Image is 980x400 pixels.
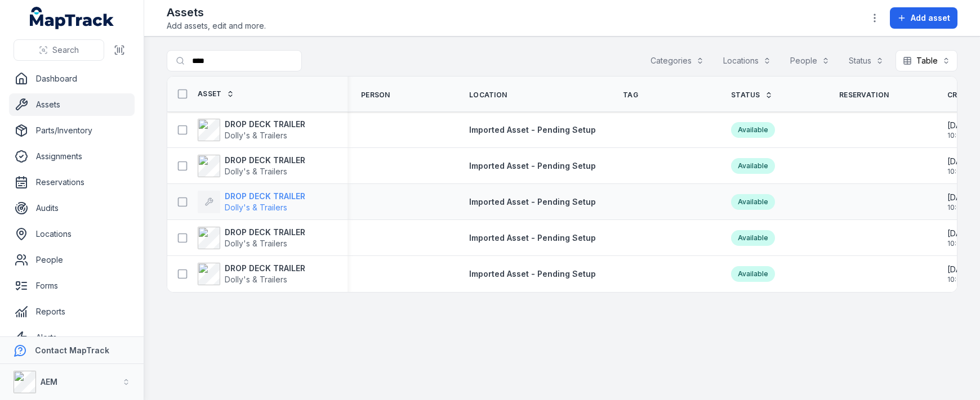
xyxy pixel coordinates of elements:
[41,377,57,386] strong: AEM
[469,232,596,244] a: Imported Asset - Pending Setup
[731,122,775,138] div: Available
[361,91,390,100] span: Person
[947,275,977,284] span: 10:08 am
[225,239,287,248] span: Dolly's & Trailers
[198,119,305,141] a: DROP DECK TRAILERDolly's & Trailers
[225,227,305,238] strong: DROP DECK TRAILER
[947,167,977,176] span: 10:08 am
[198,191,305,213] a: DROP DECK TRAILERDolly's & Trailers
[198,89,222,98] span: Asset
[9,119,135,142] a: Parts/Inventory
[225,131,287,140] span: Dolly's & Trailers
[225,167,287,176] span: Dolly's & Trailers
[947,203,977,212] span: 10:08 am
[731,194,775,210] div: Available
[947,120,977,140] time: 20/08/2025, 10:08:45 am
[911,12,950,24] span: Add asset
[947,264,977,284] time: 20/08/2025, 10:08:45 am
[9,326,135,349] a: Alerts
[731,230,775,246] div: Available
[9,93,135,116] a: Assets
[469,125,596,134] span: Imported Asset - Pending Setup
[469,269,596,278] span: Imported Asset - Pending Setup
[896,50,957,71] button: Table
[198,155,305,177] a: DROP DECK TRAILERDolly's & Trailers
[947,192,977,203] span: [DATE]
[198,89,234,98] a: Asset
[623,91,638,100] span: Tag
[947,264,977,275] span: [DATE]
[716,50,778,71] button: Locations
[225,263,305,274] strong: DROP DECK TRAILER
[841,50,891,71] button: Status
[225,275,287,284] span: Dolly's & Trailers
[167,20,266,32] span: Add assets, edit and more.
[9,249,135,271] a: People
[731,91,760,100] span: Status
[947,228,977,239] span: [DATE]
[947,156,977,176] time: 20/08/2025, 10:08:45 am
[469,233,596,242] span: Imported Asset - Pending Setup
[469,268,596,280] a: Imported Asset - Pending Setup
[947,239,977,248] span: 10:08 am
[469,124,596,136] a: Imported Asset - Pending Setup
[947,192,977,212] time: 20/08/2025, 10:08:45 am
[9,197,135,219] a: Audits
[198,263,305,285] a: DROP DECK TRAILERDolly's & Trailers
[783,50,837,71] button: People
[469,197,596,206] span: Imported Asset - Pending Setup
[469,196,596,208] a: Imported Asset - Pending Setup
[225,155,305,166] strong: DROP DECK TRAILER
[225,119,305,130] strong: DROP DECK TRAILER
[225,191,305,202] strong: DROP DECK TRAILER
[839,91,889,100] span: Reservation
[731,266,775,282] div: Available
[469,91,507,100] span: Location
[225,203,287,212] span: Dolly's & Trailers
[30,7,114,29] a: MapTrack
[890,7,957,29] button: Add asset
[469,160,596,172] a: Imported Asset - Pending Setup
[469,161,596,170] span: Imported Asset - Pending Setup
[947,131,977,140] span: 10:08 am
[167,5,266,20] h2: Assets
[947,156,977,167] span: [DATE]
[947,228,977,248] time: 20/08/2025, 10:08:45 am
[643,50,711,71] button: Categories
[731,158,775,174] div: Available
[731,91,773,100] a: Status
[9,145,135,168] a: Assignments
[9,275,135,297] a: Forms
[52,44,79,56] span: Search
[9,68,135,90] a: Dashboard
[9,300,135,323] a: Reports
[947,120,977,131] span: [DATE]
[35,345,109,355] strong: Contact MapTrack
[9,171,135,194] a: Reservations
[9,223,135,245] a: Locations
[14,39,104,61] button: Search
[198,227,305,249] a: DROP DECK TRAILERDolly's & Trailers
